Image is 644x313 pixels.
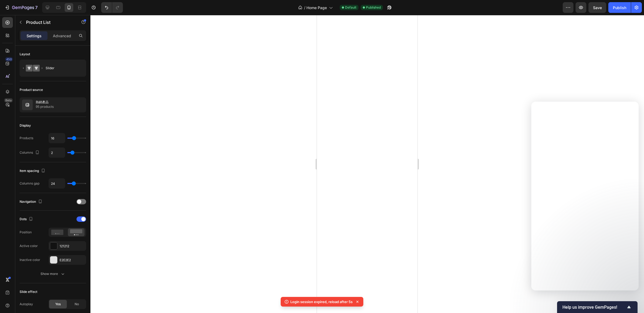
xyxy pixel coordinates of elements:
span: / [304,5,305,10]
span: No [75,302,79,307]
div: Columns gap [20,181,39,186]
div: Slider [46,62,78,74]
div: Layout [20,52,30,57]
span: Published [366,5,381,10]
span: Help us improve GemPages! [562,305,626,310]
input: Auto [49,179,65,188]
div: Products [20,136,33,141]
p: Login session expired, reload after 5s [290,299,353,304]
span: Home Page [306,5,327,10]
div: Position [20,230,32,235]
div: Navigation [20,198,43,205]
button: Show survey - Help us improve GemPages! [562,304,632,310]
iframe: Intercom live chat [531,102,639,290]
div: Item spacing [20,167,46,175]
p: Product List [26,19,72,25]
div: Product source [20,87,43,92]
span: Yes [55,302,61,307]
div: Slide effect [20,289,37,294]
input: Auto [49,148,65,157]
img: collection feature img [22,100,33,110]
span: Default [345,5,356,10]
div: Autoplay [20,302,33,307]
button: Save [588,2,606,13]
div: Inactive color [20,257,40,262]
div: 450 [5,57,13,61]
div: Undo/Redo [101,2,123,13]
span: Save [593,5,602,10]
iframe: Intercom live chat [626,287,639,300]
p: 熱銷產品 [36,100,54,104]
div: Columns [20,149,41,156]
div: Show more [41,271,65,277]
input: Auto [49,133,65,143]
div: E2E2E2 [60,258,85,263]
div: Active color [20,244,38,248]
p: 7 [35,4,38,11]
div: Publish [613,5,626,10]
p: Settings [27,33,42,39]
button: 7 [2,2,40,13]
div: Beta [4,98,13,102]
div: Dots [20,216,34,223]
div: Display [20,123,31,128]
button: Publish [608,2,631,13]
p: Advanced [53,33,71,39]
p: 95 products [36,104,54,109]
iframe: Design area [317,15,418,313]
button: Show more [20,269,86,279]
div: 121212 [60,244,85,249]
